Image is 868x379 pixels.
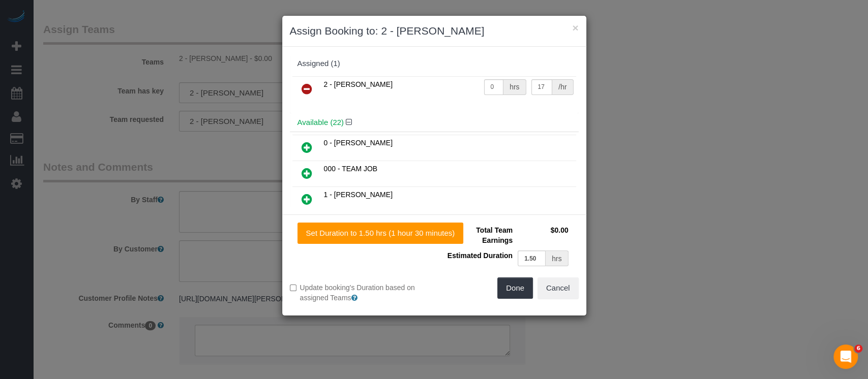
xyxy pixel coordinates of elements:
[572,22,578,33] button: ×
[503,79,526,95] div: hrs
[290,23,579,39] h3: Assign Booking to: 2 - [PERSON_NAME]
[552,79,573,95] div: /hr
[324,191,393,199] span: 1 - [PERSON_NAME]
[447,251,513,260] span: Estimated Duration
[497,277,533,299] button: Done
[290,285,296,291] input: Update booking's Duration based on assigned Teams
[290,282,427,303] label: Update booking's Duration based on assigned Teams
[854,344,862,353] span: 6
[324,165,378,173] span: 000 - TEAM JOB
[297,59,571,68] div: Assigned (1)
[442,223,515,248] td: Total Team Earnings
[324,80,393,88] span: 2 - [PERSON_NAME]
[297,223,464,244] button: Set Duration to 1.50 hrs (1 hour 30 minutes)
[537,277,579,299] button: Cancel
[515,223,571,248] td: $0.00
[324,139,393,147] span: 0 - [PERSON_NAME]
[833,344,858,369] iframe: Intercom live chat
[297,118,571,127] h4: Available (22)
[546,250,568,266] div: hrs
